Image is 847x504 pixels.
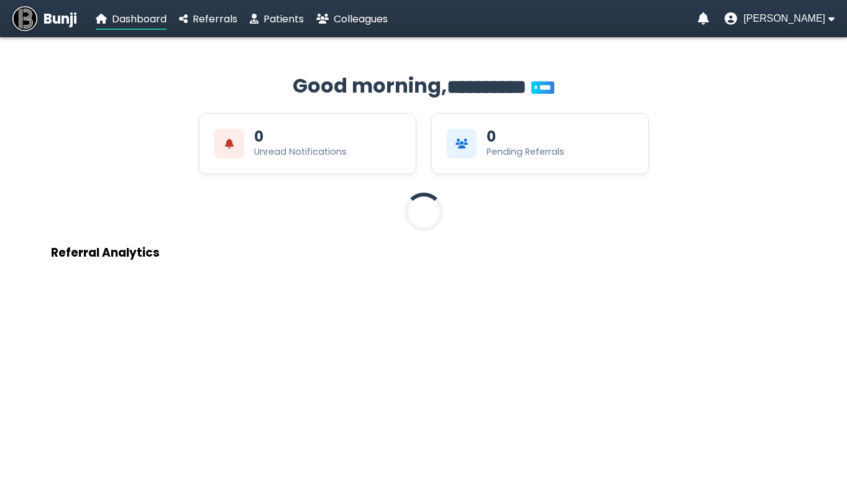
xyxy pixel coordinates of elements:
span: [PERSON_NAME] [743,13,825,24]
a: Referrals [179,11,237,27]
h3: Referral Analytics [51,244,797,262]
span: You’re on Plus! [531,81,554,94]
span: Referrals [193,12,237,26]
button: User menu [725,12,835,25]
h2: Good morning, [51,71,797,101]
div: 0 [254,129,263,144]
div: Pending Referrals [487,145,564,158]
div: View Pending Referrals [431,113,649,174]
a: Bunji [12,6,77,31]
div: View Unread Notifications [199,113,416,174]
img: Bunji Dental Referral Management [12,6,37,31]
div: 0 [487,129,496,144]
span: Patients [263,12,304,26]
div: Unread Notifications [254,145,347,158]
span: Colleagues [334,12,388,26]
a: Colleagues [316,11,388,27]
span: Dashboard [112,12,167,26]
span: Bunji [43,9,77,29]
a: Dashboard [96,11,167,27]
a: Notifications [698,12,709,25]
a: Patients [250,11,304,27]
